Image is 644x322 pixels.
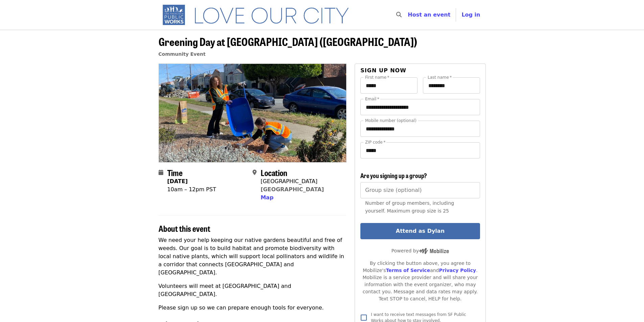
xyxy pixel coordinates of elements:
button: Log in [456,8,485,22]
span: Map [261,194,273,201]
p: Volunteers will meet at [GEOGRAPHIC_DATA] and [GEOGRAPHIC_DATA]. [159,282,347,298]
input: Last name [423,77,480,94]
span: Location [261,167,287,178]
label: First name [365,75,389,79]
span: Greening Day at [GEOGRAPHIC_DATA] ([GEOGRAPHIC_DATA]) [159,33,417,49]
span: Are you signing up a group? [360,171,427,180]
button: Attend as Dylan [360,223,480,239]
span: Number of group members, including yourself. Maximum group size is 25 [365,200,454,214]
input: First name [360,77,418,94]
span: Powered by [391,248,449,253]
a: Community Event [159,51,206,57]
label: Mobile number (optional) [365,119,416,123]
span: About this event [159,222,210,234]
input: Mobile number (optional) [360,121,480,137]
i: search icon [396,11,402,18]
label: Last name [428,75,452,79]
div: By clicking the button above, you agree to Mobilize's and . Mobilize is a service provider and wi... [360,260,480,302]
div: [GEOGRAPHIC_DATA] [261,177,324,185]
p: Please sign up so we can prepare enough tools for everyone. [159,304,347,312]
a: Terms of Service [386,268,430,273]
img: Powered by Mobilize [419,248,449,254]
input: Email [360,99,480,115]
a: Host an event [408,11,450,18]
label: Email [365,97,379,101]
span: Time [167,167,183,178]
input: Search [406,7,411,23]
div: 10am – 12pm PST [167,185,216,194]
img: SF Public Works - Home [159,4,359,26]
button: Map [261,194,273,202]
strong: [DATE] [167,178,188,184]
img: Greening Day at Sunset Blvd Gardens (36th Ave and Taraval) organized by SF Public Works [159,64,347,162]
a: Privacy Policy [439,268,476,273]
label: ZIP code [365,140,385,144]
input: [object Object] [360,182,480,198]
span: Log in [461,11,480,18]
input: ZIP code [360,142,480,158]
p: We need your help keeping our native gardens beautiful and free of weeds. Our goal is to build ha... [159,236,347,277]
a: [GEOGRAPHIC_DATA] [261,186,324,193]
i: calendar icon [159,169,163,176]
i: map-marker-alt icon [253,169,257,176]
span: Sign up now [360,67,406,74]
